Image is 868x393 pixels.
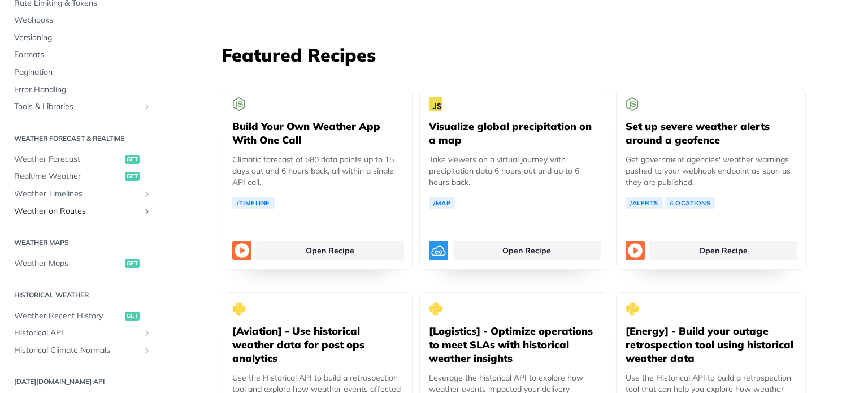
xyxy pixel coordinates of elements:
h5: [Aviation] - Use historical weather data for post ops analytics [232,325,403,365]
span: get [125,172,140,181]
span: Pagination [14,67,151,78]
button: Show subpages for Historical Climate Normals [142,346,151,355]
a: Weather Forecastget [8,151,154,168]
button: Show subpages for Weather on Routes [142,207,151,216]
a: Formats [8,46,154,63]
p: Get government agencies' weather warnings pushed to your webhook endpoint as soon as they are pub... [626,154,796,188]
span: Weather Maps [14,258,122,269]
a: Historical APIShow subpages for Historical API [8,325,154,342]
span: Tools & Libraries [14,101,140,113]
a: Weather Mapsget [8,255,154,272]
span: Weather Recent History [14,310,122,322]
span: Weather on Routes [14,206,140,217]
p: Take viewers on a virtual journey with precipitation data 6 hours out and up to 6 hours back. [429,154,600,188]
a: Pagination [8,64,154,81]
a: Realtime Weatherget [8,168,154,185]
a: Weather Recent Historyget [8,308,154,325]
a: Webhooks [8,12,154,29]
h2: [DATE][DOMAIN_NAME] API [8,377,154,387]
h2: Weather Forecast & realtime [8,133,154,144]
a: Open Recipe [649,241,797,260]
h3: Featured Recipes [222,42,809,67]
span: get [125,155,140,164]
span: Error Handling [14,84,151,96]
a: /Timeline [232,197,275,209]
a: Versioning [8,29,154,46]
span: get [125,259,140,268]
h5: Visualize global precipitation on a map [429,120,600,147]
h5: [Energy] - Build your outage retrospection tool using historical weather data [626,325,796,365]
p: Climatic forecast of >80 data points up to 15 days out and 6 hours back, all within a single API ... [232,154,403,188]
a: Tools & LibrariesShow subpages for Tools & Libraries [8,98,154,115]
a: Error Handling [8,81,154,98]
span: Webhooks [14,15,151,26]
button: Show subpages for Historical API [142,329,151,338]
span: Versioning [14,32,151,44]
h5: [Logistics] - Optimize operations to meet SLAs with historical weather insights [429,325,600,365]
a: Weather on RoutesShow subpages for Weather on Routes [8,203,154,220]
button: Show subpages for Weather Timelines [142,189,151,198]
a: /Alerts [626,197,663,209]
h2: Historical Weather [8,290,154,300]
span: Weather Timelines [14,188,140,200]
a: Open Recipe [256,241,404,260]
span: Formats [14,49,151,61]
a: Weather TimelinesShow subpages for Weather Timelines [8,185,154,202]
button: Show subpages for Tools & Libraries [142,102,151,111]
h2: Weather Maps [8,237,154,248]
span: Realtime Weather [14,171,122,182]
h5: Set up severe weather alerts around a geofence [626,120,796,147]
span: Historical Climate Normals [14,345,140,356]
span: get [125,312,140,321]
a: /Locations [665,197,715,209]
h5: Build Your Own Weather App With One Call [232,120,403,147]
span: Weather Forecast [14,154,122,165]
a: /Map [429,197,455,209]
a: Historical Climate NormalsShow subpages for Historical Climate Normals [8,342,154,359]
span: Historical API [14,327,140,339]
a: Open Recipe [453,241,601,260]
